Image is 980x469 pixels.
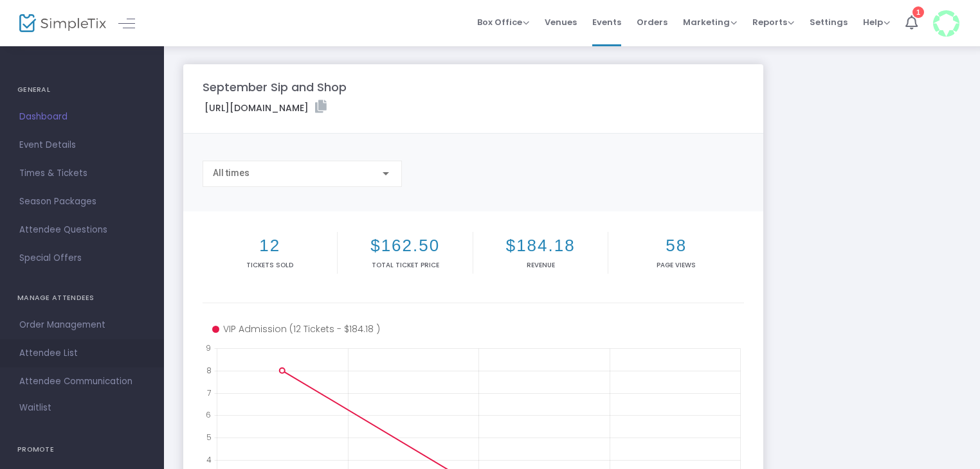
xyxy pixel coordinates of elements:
span: Settings [810,6,848,39]
span: Reports [752,16,794,28]
span: Attendee Questions [19,222,145,238]
h2: $184.18 [476,236,605,256]
span: All times [213,168,250,178]
span: Special Offers [19,250,145,267]
text: 7 [207,387,211,398]
text: 4 [206,454,212,465]
div: 1 [912,6,924,18]
text: 6 [206,409,211,420]
span: Help [863,16,890,28]
text: 9 [206,342,211,353]
span: Events [592,6,621,39]
h4: GENERAL [17,77,147,103]
h4: PROMOTE [17,437,147,463]
p: Revenue [476,260,605,270]
h2: $162.50 [340,236,469,256]
span: Season Packages [19,193,145,210]
span: Venues [545,6,577,39]
p: Page Views [611,260,741,270]
span: Attendee List [19,345,145,362]
text: 8 [206,364,212,375]
p: Tickets sold [205,260,334,270]
h2: 12 [205,236,334,256]
span: Times & Tickets [19,165,145,182]
span: Marketing [683,16,737,28]
span: Event Details [19,137,145,154]
p: Total Ticket Price [340,260,469,270]
span: Box Office [477,16,529,28]
span: Attendee Communication [19,373,145,390]
label: [URL][DOMAIN_NAME] [204,100,327,115]
h2: 58 [611,236,741,256]
span: Orders [637,6,667,39]
span: Waitlist [19,402,51,414]
span: Dashboard [19,109,145,125]
span: Order Management [19,317,145,333]
text: 5 [206,432,212,443]
h4: MANAGE ATTENDEES [17,285,147,311]
m-panel-title: September Sip and Shop [203,78,347,96]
